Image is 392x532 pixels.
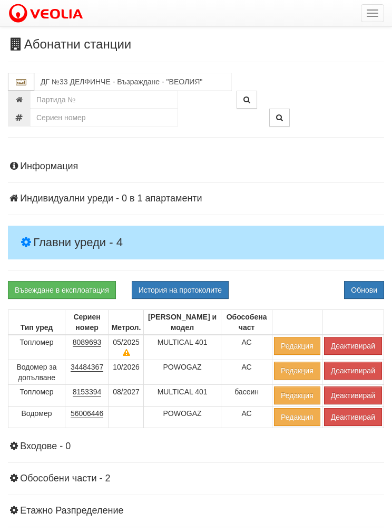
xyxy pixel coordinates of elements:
[221,407,272,428] td: АС
[274,408,320,426] button: Редакция
[8,441,384,452] h4: Входове - 0
[109,385,144,407] td: 08/2027
[144,360,221,385] td: POWOGAZ
[8,473,384,484] h4: Обособени части - 2
[324,362,382,380] button: Деактивирай
[8,407,65,428] td: Водомер
[324,408,382,426] button: Деактивирай
[274,386,320,404] button: Редакция
[109,310,144,335] th: Метрол.
[109,360,144,385] td: 10/2026
[132,281,229,299] button: История на протоколите
[109,335,144,360] td: 05/2025
[8,3,88,25] img: VeoliaLogo.png
[8,360,65,385] td: Водомер за допълване
[221,310,272,335] th: Обособена част
[324,386,382,404] button: Деактивирай
[8,226,384,259] h4: Главни уреди - 4
[221,360,272,385] td: АС
[30,91,178,109] input: Партида №
[8,385,65,407] td: Топломер
[144,385,221,407] td: MULTICAL 401
[8,194,384,204] h4: Индивидуални уреди - 0 в 1 апартаменти
[8,37,384,51] h3: Абонатни станции
[8,281,116,299] a: Въвеждане в експлоатация
[8,506,384,516] h4: Етажно Разпределение
[30,109,178,127] input: Сериен номер
[65,310,109,335] th: Сериен номер
[34,73,232,91] input: Абонатна станция
[344,281,384,299] button: Обнови
[324,337,382,355] button: Деактивирай
[144,310,221,335] th: [PERSON_NAME] и модел
[274,337,320,355] button: Редакция
[144,407,221,428] td: POWOGAZ
[221,385,272,407] td: басеин
[274,362,320,380] button: Редакция
[8,310,65,335] th: Тип уред
[221,335,272,360] td: АС
[144,335,221,360] td: MULTICAL 401
[8,335,65,360] td: Топломер
[8,161,384,172] h4: Информация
